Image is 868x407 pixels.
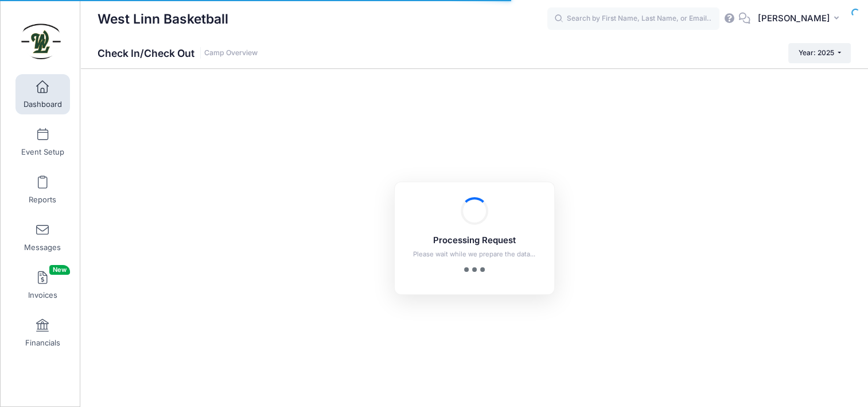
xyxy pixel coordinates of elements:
span: New [49,265,70,275]
span: Event Setup [21,147,64,157]
img: West Linn Basketball [20,18,63,61]
h1: West Linn Basketball [98,6,228,32]
h5: Processing Request [410,236,539,246]
span: Reports [29,195,56,205]
span: Dashboard [24,99,62,109]
span: Year: 2025 [799,48,834,57]
a: Camp Overview [204,49,258,57]
a: Financials [15,313,70,353]
span: Messages [24,243,61,252]
h1: Check In/Check Out [98,47,258,59]
a: West Linn Basketball [1,12,81,67]
span: Invoices [28,290,57,300]
a: Dashboard [15,74,70,114]
button: [PERSON_NAME] [750,6,851,32]
a: Event Setup [15,122,70,162]
p: Please wait while we prepare the data... [410,249,539,259]
button: Year: 2025 [788,43,851,63]
span: [PERSON_NAME] [758,12,830,25]
a: Messages [15,217,70,258]
a: InvoicesNew [15,265,70,305]
input: Search by First Name, Last Name, or Email... [547,7,719,30]
a: Reports [15,170,70,210]
span: Financials [25,338,60,348]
